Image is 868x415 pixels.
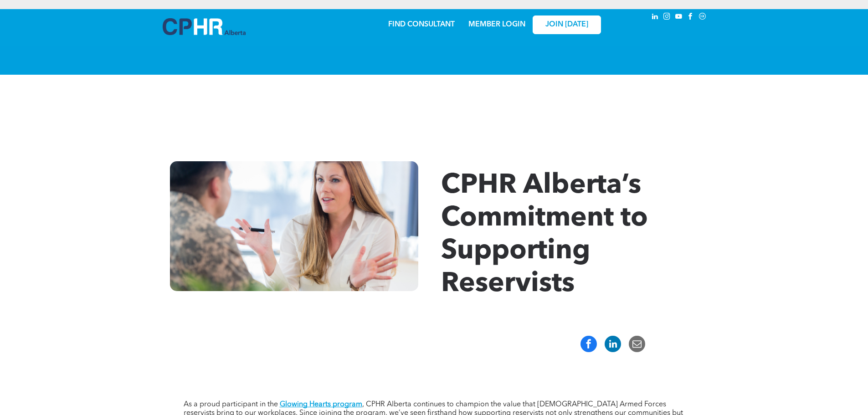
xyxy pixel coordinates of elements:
span: JOIN [DATE] [545,20,588,29]
a: FIND CONSULTANT [388,21,455,28]
a: instagram [662,11,672,24]
a: JOIN [DATE] [533,15,601,34]
a: Social network [698,11,708,24]
span: As a proud participant in the [184,401,278,408]
a: MEMBER LOGIN [468,21,525,28]
a: linkedin [650,11,660,24]
a: Glowing Hearts program [280,401,362,408]
img: A blue and white logo for cp alberta [163,18,246,35]
span: CPHR Alberta’s Commitment to Supporting Reservists [441,172,648,298]
a: facebook [686,11,696,24]
a: youtube [674,11,684,24]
